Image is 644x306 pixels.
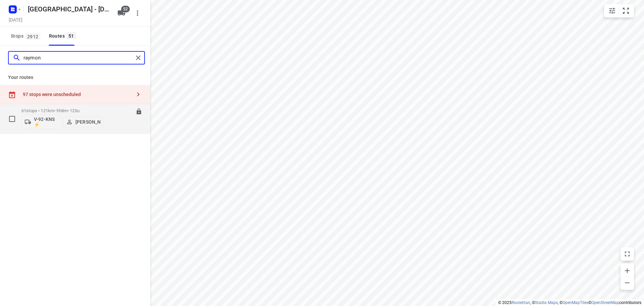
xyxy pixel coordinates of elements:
[25,4,112,14] h5: [GEOGRAPHIC_DATA] - [DATE]
[136,108,142,116] button: Lock route
[605,4,619,17] button: Map settings
[6,16,25,24] h5: [DATE]
[67,32,76,39] span: 51
[512,300,530,305] a: Routetitan
[5,112,19,126] span: Select
[75,119,100,125] p: [PERSON_NAME]
[115,6,128,20] button: 52
[34,117,59,127] p: V-92-KNS ⚡
[25,33,40,40] span: 2912
[8,74,142,81] p: Your routes
[562,300,588,305] a: OpenMapTiles
[11,32,42,40] span: Stops
[121,6,130,12] span: 52
[535,300,558,305] a: Stadia Maps
[49,32,78,40] div: Routes
[23,92,131,97] div: 97 stops were unscheduled
[604,4,634,17] div: small contained button group
[21,115,62,129] button: V-92-KNS ⚡
[23,53,133,63] input: Search routes
[21,108,103,113] p: 61 stops • 121km • 9h8m • 120u
[498,300,641,305] li: © 2025 , © , © © contributors
[63,117,103,127] button: [PERSON_NAME]
[591,300,619,305] a: OpenStreetMap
